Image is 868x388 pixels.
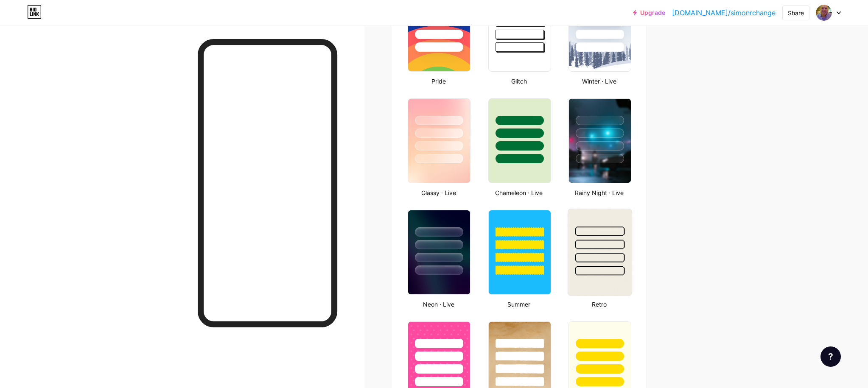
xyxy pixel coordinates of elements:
div: Pride [405,77,472,86]
div: Rainy Night · Live [566,188,633,197]
div: Glitch [486,77,552,86]
a: [DOMAIN_NAME]/simonrchange [672,8,776,18]
div: Share [788,8,804,17]
div: Retro [566,300,633,309]
div: Chameleon · Live [486,188,552,197]
img: simonrchange [816,5,832,21]
img: retro.jpg [568,209,632,296]
div: Summer [486,300,552,309]
div: Winter · Live [566,77,633,86]
a: Upgrade [633,9,665,16]
div: Glassy · Live [405,188,472,197]
div: Neon · Live [405,300,472,309]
